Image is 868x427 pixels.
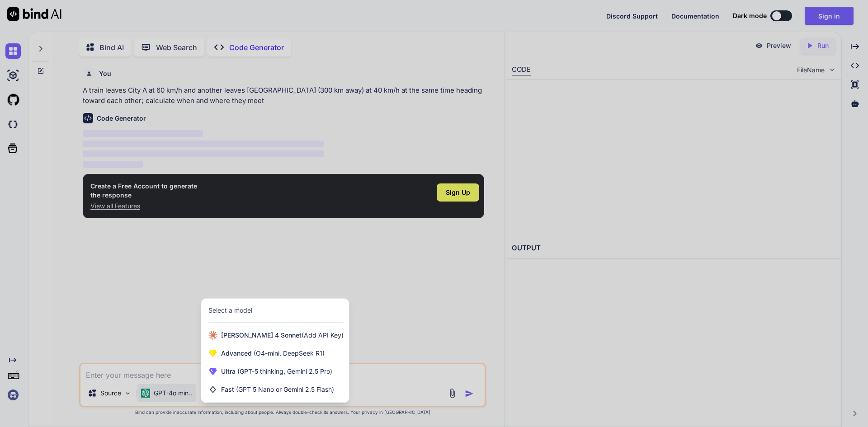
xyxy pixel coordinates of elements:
span: [PERSON_NAME] 4 Sonnet [221,331,344,340]
span: (Add API Key) [302,331,344,339]
span: Ultra [221,367,332,376]
span: Fast [221,385,334,394]
span: (GPT-5 thinking, Gemini 2.5 Pro) [236,367,332,375]
span: (O4-mini, DeepSeek R1) [252,349,325,357]
span: Advanced [221,349,325,358]
div: Select a model [208,306,252,315]
span: (GPT 5 Nano or Gemini 2.5 Flash) [236,385,334,393]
